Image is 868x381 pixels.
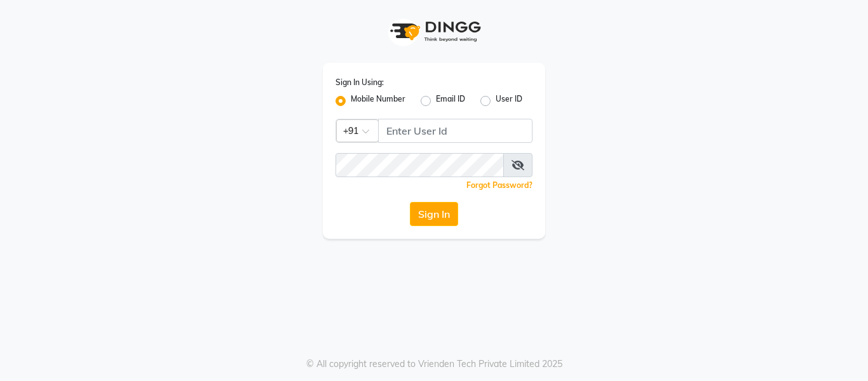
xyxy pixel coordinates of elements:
[410,202,458,226] button: Sign In
[336,153,504,177] input: Username
[351,93,405,109] label: Mobile Number
[436,93,465,109] label: Email ID
[383,13,485,50] img: logo1.svg
[466,180,532,190] a: Forgot Password?
[336,77,384,88] label: Sign In Using:
[378,119,532,143] input: Username
[496,93,522,109] label: User ID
